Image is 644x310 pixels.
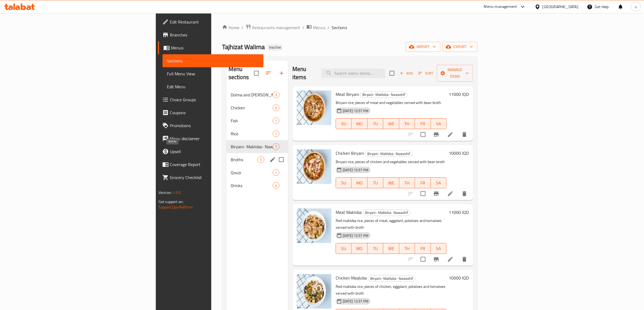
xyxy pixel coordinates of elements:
span: TH [401,179,413,187]
button: Add [398,69,415,77]
span: Branches [170,32,259,38]
span: TU [370,120,381,128]
span: Sections [332,24,347,31]
span: Full Menu View [167,70,259,77]
button: SA [431,177,447,188]
span: Add [399,70,414,76]
nav: Menu sections [226,86,288,194]
span: Sort sections [262,67,275,80]
div: items [273,130,279,137]
button: SA [431,243,447,254]
input: search [321,69,385,78]
span: FR [417,120,428,128]
div: Dolma and Sheikh Mahshi [231,92,273,98]
div: items [273,117,279,124]
span: Inactive [267,45,283,50]
span: Upsell [170,148,259,155]
span: Chicken Biryani [336,149,364,157]
a: Upsell [158,145,263,158]
button: FR [415,177,431,188]
div: Inactive [267,44,283,51]
span: Meat Makloba [336,208,362,216]
a: Menu disclaimer [158,132,263,145]
h2: Menu items [292,65,315,81]
span: Select to update [417,254,429,265]
span: Edit Restaurant [170,19,259,25]
h6: 11000 IQD [449,90,469,98]
div: Drinks4 [226,179,288,192]
img: Meat Biryani [297,90,331,125]
button: SU [336,243,352,254]
span: 7 [273,144,279,149]
span: 4 [273,183,279,188]
nav: breadcrumb [222,24,477,31]
button: TH [399,177,415,188]
button: Branch-specific-item [430,187,443,200]
div: Broths5edit [226,153,288,166]
span: MO [354,120,365,128]
a: Edit menu item [447,131,454,138]
span: SU [338,179,349,187]
span: Biryani- Makloba- Nawashif [360,92,407,98]
span: Edit Menu [167,83,259,90]
button: MO [352,177,367,188]
a: Sections [163,54,263,67]
span: TU [370,179,381,187]
a: Edit Menu [163,80,263,93]
button: TU [368,118,383,129]
div: Biryani- Makloba- Nawashif [368,275,415,282]
button: SU [336,118,352,129]
img: Chicken Biryani [297,149,331,184]
button: Add section [275,67,288,80]
a: Menus [306,24,325,31]
a: Menus [158,41,263,54]
span: Select to update [417,129,429,140]
span: TH [401,245,413,252]
span: Get support on: [158,198,183,205]
span: Coverage Report [170,161,259,168]
button: WE [383,243,399,254]
span: Meat Biryani [336,90,359,98]
span: Choice Groups [170,96,259,103]
p: Biryani rice, pieces of chicken and vegetables served with bean broth [336,159,447,165]
a: Promotions [158,119,263,132]
span: Coupons [170,109,259,116]
span: Chicken [231,105,273,111]
img: Chicken Maqluba [297,274,331,309]
div: Biryani- Makloba- Nawashif7 [226,140,288,153]
span: Promotions [170,122,259,129]
span: Select all sections [251,68,262,79]
p: Red makloba rice, pieces of chicken, eggplant, potatoes and tomatoes served with broth [336,283,447,297]
span: Dolma and [PERSON_NAME] [231,92,273,98]
span: import [410,43,436,50]
button: Sort [417,69,435,77]
span: Biryani- Makloba- Nawashif [365,151,412,157]
a: Edit Restaurant [158,15,263,28]
span: Broths [231,156,257,163]
span: [DATE] 12:57 PM [341,233,371,238]
span: 5 [258,157,264,162]
button: FR [415,243,431,254]
span: [DATE] 12:57 PM [341,167,371,173]
span: TH [401,120,413,128]
span: 5 [273,105,279,110]
div: Biryani- Makloba- Nawashif [365,150,412,157]
li: / [328,24,329,31]
span: WE [385,245,397,252]
span: Version: [158,189,172,196]
span: Select to update [417,188,429,199]
span: Sort [418,70,433,76]
button: WE [383,177,399,188]
span: 3 [273,92,279,97]
span: Select section [386,68,398,79]
div: [GEOGRAPHIC_DATA] [543,4,578,10]
button: TH [399,118,415,129]
div: Menu-management [484,4,517,10]
span: Sections [167,58,259,64]
button: FR [415,118,431,129]
span: 1 [273,118,279,123]
button: export [442,42,477,52]
a: Support.OpsPlatform [158,204,193,211]
a: Edit menu item [447,256,454,262]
